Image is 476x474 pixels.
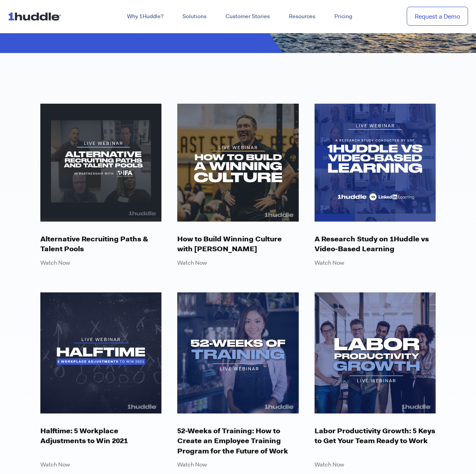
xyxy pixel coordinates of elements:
a: Resources [279,9,325,24]
a: A Research Study on 1Huddle vs Video-Based Learning [315,234,436,254]
a: 52-Weeks of Training: How to Create an Employee Training Program for the Future of Work [177,426,299,456]
a: Why 1Huddle? [118,9,173,24]
a: Request a Demo [407,7,468,26]
a: Halftime: 5 Workplace Adjustments to Win 2021 [40,426,162,446]
a: Solutions [173,9,216,24]
a: Alternative Recruiting Paths & Talent Pools [40,234,162,254]
img: ... [8,9,64,24]
a: Labor Productivity Growth: 5 Keys to Get Your Team Ready to Work [315,426,436,446]
a: Customer Stories [216,9,279,24]
a: How to Build Winning Culture with [PERSON_NAME] [177,234,299,254]
a: Pricing [325,9,362,24]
